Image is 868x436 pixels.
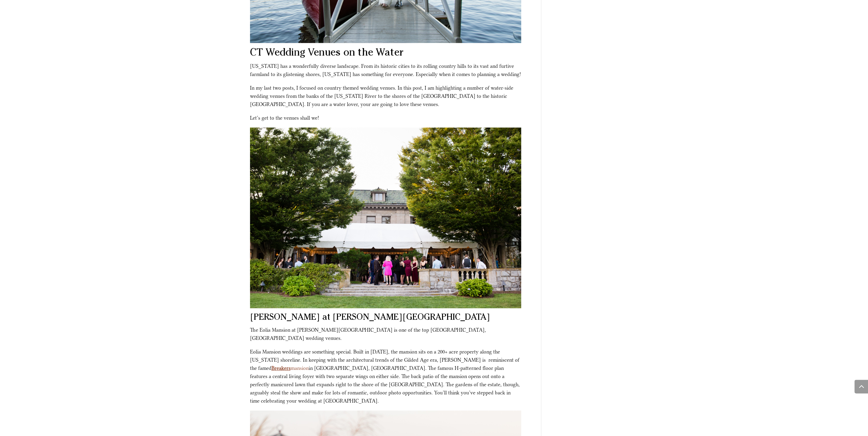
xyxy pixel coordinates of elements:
p: Eolia Mansion weddings are something special. Built in [DATE], the mansion sits on a 200+ acre pr... [250,348,521,410]
strong: Breakers [271,365,291,371]
p: In my last two posts, I focused on country themed wedding venues. In this post, I am highlighting... [250,84,521,114]
p: The Eolia Mansion at [PERSON_NAME][GEOGRAPHIC_DATA] is one of the top [GEOGRAPHIC_DATA], [GEOGRAP... [250,326,521,348]
a: Breakersmansion [271,365,309,371]
p: [US_STATE] has a wonderfully diverse landscape. From its historic cities to its rolling country h... [250,62,521,84]
span: Let’s get to the venues shall we! [250,115,319,121]
h1: CT Wedding Venues on the Water [250,48,521,62]
h2: [PERSON_NAME] at [PERSON_NAME][GEOGRAPHIC_DATA] [250,314,521,326]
